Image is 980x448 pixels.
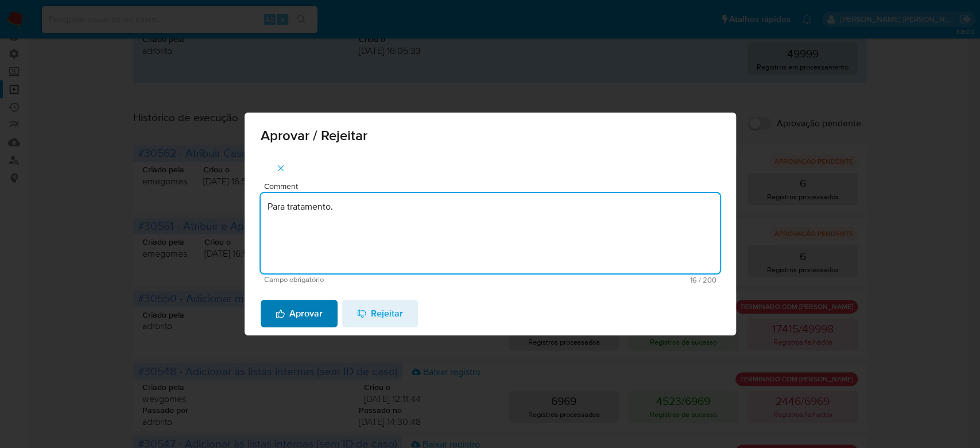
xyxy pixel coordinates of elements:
[357,301,403,326] span: Rejeitar
[261,193,720,273] textarea: Para tratamento.
[261,300,338,327] button: Aprovar
[490,276,716,284] span: Máximo 200 caracteres
[264,182,723,191] span: Comment
[261,129,720,142] span: Aprovar / Rejeitar
[264,276,490,284] span: Campo obrigatório
[276,301,323,326] span: Aprovar
[342,300,418,327] button: Rejeitar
